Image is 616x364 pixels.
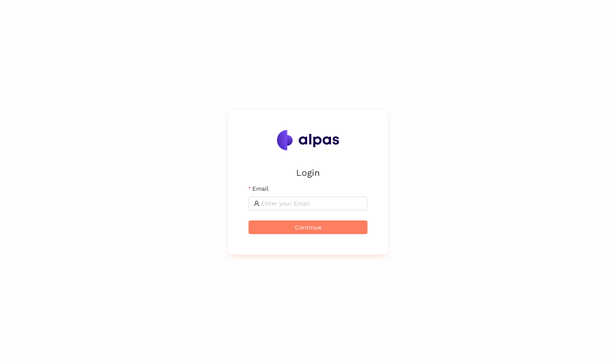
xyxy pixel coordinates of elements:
[249,184,268,193] label: Email
[249,166,367,180] h2: Login
[295,223,322,232] span: Continue
[249,220,367,234] button: Continue
[277,130,339,150] img: Alpas.ai Logo
[261,199,362,208] input: Email
[254,200,260,206] span: user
